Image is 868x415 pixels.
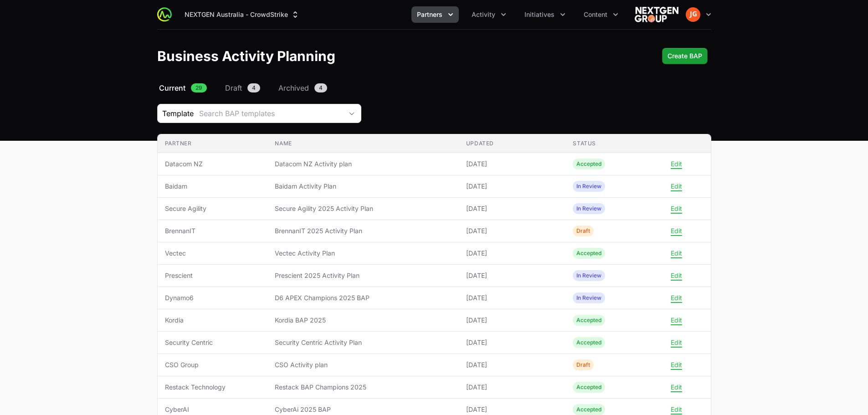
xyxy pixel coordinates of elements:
[411,6,459,23] button: Partners
[225,82,242,93] span: Draft
[194,104,361,123] button: Search BAP templates
[472,10,495,19] span: Activity
[165,226,261,236] span: BrennanIT
[671,205,682,213] button: Edit
[466,204,559,213] span: [DATE]
[165,383,261,392] span: Restack Technology
[159,82,185,93] span: Current
[179,6,305,23] button: NEXTGEN Australia - CrowdStrike
[247,83,260,92] span: 4
[466,360,559,369] span: [DATE]
[519,6,571,23] div: Initiatives menu
[223,82,262,93] a: Draft4
[584,10,607,19] span: Content
[466,226,559,236] span: [DATE]
[466,338,559,347] span: [DATE]
[565,134,673,153] th: Status
[191,83,207,92] span: 29
[165,249,261,258] span: Vectec
[466,316,559,325] span: [DATE]
[671,361,682,369] button: Edit
[165,338,261,347] span: Security Centric
[466,6,512,23] div: Activity menu
[671,272,682,280] button: Edit
[671,182,682,190] button: Edit
[158,134,268,153] th: Partner
[671,405,682,414] button: Edit
[671,160,682,168] button: Edit
[267,134,458,153] th: Name
[671,249,682,257] button: Edit
[275,338,451,347] span: Security Centric Activity Plan
[157,82,711,93] nav: Business Activity Plan Navigation navigation
[466,249,559,258] span: [DATE]
[459,134,566,153] th: Updated
[466,182,559,191] span: [DATE]
[277,82,329,93] a: Archived4
[466,383,559,392] span: [DATE]
[157,104,711,123] section: Business Activity Plan Filters
[578,6,624,23] div: Content menu
[466,405,559,414] span: [DATE]
[671,227,682,235] button: Edit
[275,360,451,369] span: CSO Activity plan
[578,6,624,23] button: Content
[157,82,209,93] a: Current29
[466,6,512,23] button: Activity
[662,48,708,64] button: Create BAP
[671,316,682,324] button: Edit
[686,7,700,22] img: Jamie Gunning
[275,226,451,236] span: BrennanIT 2025 Activity Plan
[466,293,559,302] span: [DATE]
[275,159,451,169] span: Datacom NZ Activity plan
[158,108,194,119] span: Template
[157,7,172,22] img: ActivitySource
[165,293,261,302] span: Dynamo6
[157,48,335,64] h1: Business Activity Planning
[165,159,261,169] span: Datacom NZ
[199,108,343,119] div: Search BAP templates
[165,271,261,280] span: Prescient
[165,182,261,191] span: Baidam
[466,271,559,280] span: [DATE]
[417,10,442,19] span: Partners
[275,405,451,414] span: CyberAi 2025 BAP
[275,182,451,191] span: Baidam Activity Plan
[671,383,682,391] button: Edit
[524,10,555,19] span: Initiatives
[179,6,305,23] div: Supplier switch menu
[635,5,678,24] img: NEXTGEN Australia
[671,338,682,347] button: Edit
[172,6,624,23] div: Main navigation
[662,48,708,64] div: Primary actions
[275,204,451,213] span: Secure Agility 2025 Activity Plan
[668,51,702,61] span: Create BAP
[411,6,459,23] div: Partners menu
[275,383,451,392] span: Restack BAP Champions 2025
[165,204,261,213] span: Secure Agility
[275,271,451,280] span: Prescient 2025 Activity Plan
[275,316,451,325] span: Kordia BAP 2025
[466,159,559,169] span: [DATE]
[314,83,327,92] span: 4
[165,405,261,414] span: CyberAI
[278,82,309,93] span: Archived
[275,293,451,302] span: D6 APEX Champions 2025 BAP
[519,6,571,23] button: Initiatives
[165,360,261,369] span: CSO Group
[671,294,682,302] button: Edit
[165,316,261,325] span: Kordia
[275,249,451,258] span: Vectec Activity Plan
